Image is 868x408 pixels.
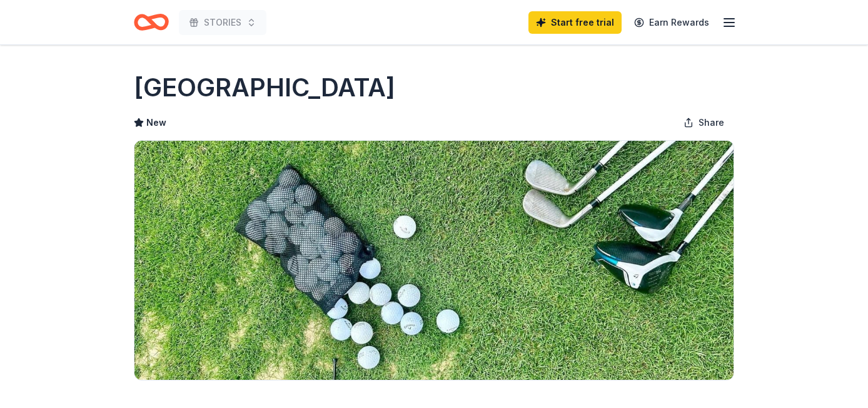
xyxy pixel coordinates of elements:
img: Image for River Place Country Club [134,141,734,380]
span: New [146,115,166,130]
span: Share [699,115,724,130]
a: Start free trial [528,11,622,34]
span: STORIES [204,15,241,30]
a: Home [134,8,169,37]
button: Share [674,110,734,135]
h1: [GEOGRAPHIC_DATA] [134,70,395,105]
a: Earn Rewards [627,11,717,34]
button: STORIES [179,10,266,35]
